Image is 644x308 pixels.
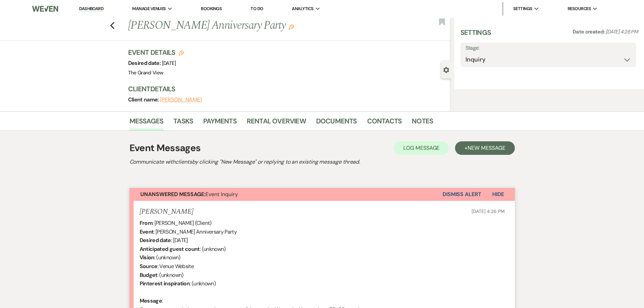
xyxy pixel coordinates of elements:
span: [DATE] 4:26 PM [606,28,638,35]
b: Vision [140,254,154,261]
span: The Grand View [128,69,164,76]
b: Source [140,263,158,270]
a: Tasks [173,116,193,131]
button: Close lead details [443,66,449,73]
span: Settings [513,5,532,12]
span: Desired date: [128,60,162,67]
b: Desired date [140,237,171,244]
a: Documents [316,116,357,131]
span: Event Inquiry [140,191,238,198]
button: Log Message [394,141,449,155]
b: Pinterest inspiration [140,280,190,287]
h3: Event Details [128,48,184,57]
span: Log Message [403,144,439,151]
button: +New Message [455,141,515,155]
button: Unanswered Message:Event Inquiry [129,188,443,201]
b: Message [140,297,162,304]
b: Event [140,228,154,235]
span: [DATE] [162,60,176,67]
span: Analytics [292,5,313,12]
span: [DATE] 4:26 PM [472,208,504,214]
img: Weven Logo [32,2,58,16]
a: Dashboard [79,6,103,12]
a: Rental Overview [247,116,306,131]
span: Resources [568,5,591,12]
a: Bookings [201,6,222,11]
span: New Message [468,144,505,151]
b: From [140,219,152,227]
a: Notes [412,116,433,131]
b: Anticipated guest count [140,245,200,253]
button: Hide [481,188,515,201]
label: Stage: [466,43,631,53]
button: [PERSON_NAME] [160,97,202,102]
strong: Unanswered Message: [140,191,206,198]
h5: [PERSON_NAME] [140,208,193,216]
h2: Communicate with clients by clicking "New Message" or replying to an existing message thread. [129,158,515,166]
span: Client name: [128,96,160,103]
h3: Client Details [128,84,444,94]
span: Hide [492,191,504,198]
span: Date created: [573,28,606,35]
a: Payments [203,116,237,131]
a: Contacts [367,116,402,131]
b: Budget [140,271,158,279]
a: Messages [129,116,164,131]
h1: [PERSON_NAME] Anniversary Party [128,18,384,34]
h1: Event Messages [129,141,201,155]
h3: Settings [460,28,491,43]
button: Dismiss Alert [443,188,481,201]
button: Edit [289,24,294,30]
a: To Do [251,6,263,11]
span: Manage Venues [132,5,166,12]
